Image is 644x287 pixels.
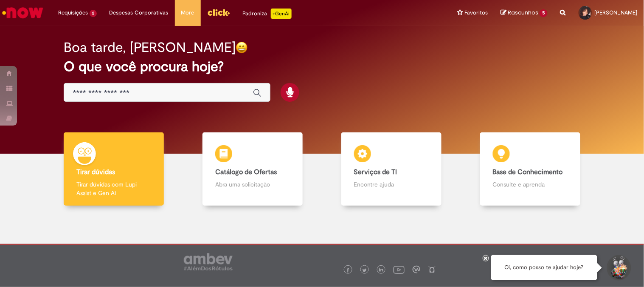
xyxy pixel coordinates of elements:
[184,253,233,270] img: logo_footer_ambev_rotulo_gray.png
[501,9,548,17] a: Rascunhos
[183,132,322,206] a: Catálogo de Ofertas Abra uma solicitação
[461,132,599,206] a: Base de Conhecimento Consulte e aprenda
[215,168,277,176] b: Catálogo de Ofertas
[207,6,230,19] img: click_logo_yellow_360x200.png
[606,255,631,281] button: Iniciar Conversa de Suporte
[354,180,429,189] p: Encontre ajuda
[90,10,97,17] span: 2
[508,9,538,17] span: Rascunhos
[363,268,367,273] img: logo_footer_twitter.png
[45,132,183,206] a: Tirar dúvidas Tirar dúvidas com Lupi Assist e Gen Ai
[428,266,436,273] img: logo_footer_naosei.png
[215,180,290,189] p: Abra uma solicitação
[379,268,383,273] img: logo_footer_linkedin.png
[243,9,292,19] div: Padroniza
[493,168,563,176] b: Base de Conhecimento
[464,9,488,17] span: Favoritos
[493,180,568,189] p: Consulte e aprenda
[1,4,45,21] img: ServiceNow
[491,255,597,280] div: Oi, como posso te ajudar hoje?
[64,40,236,55] h2: Boa tarde, [PERSON_NAME]
[236,41,248,54] img: happy-face.png
[354,168,397,176] b: Serviços de TI
[394,264,405,275] img: logo_footer_youtube.png
[64,59,580,74] h2: O que você procura hoje?
[413,266,420,273] img: logo_footer_workplace.png
[540,9,548,17] span: 5
[110,9,169,17] span: Despesas Corporativas
[595,9,638,16] span: [PERSON_NAME]
[76,168,115,176] b: Tirar dúvidas
[346,268,350,273] img: logo_footer_facebook.png
[58,9,88,17] span: Requisições
[322,132,461,206] a: Serviços de TI Encontre ajuda
[76,180,151,197] p: Tirar dúvidas com Lupi Assist e Gen Ai
[181,9,194,17] span: More
[271,9,292,19] p: +GenAi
